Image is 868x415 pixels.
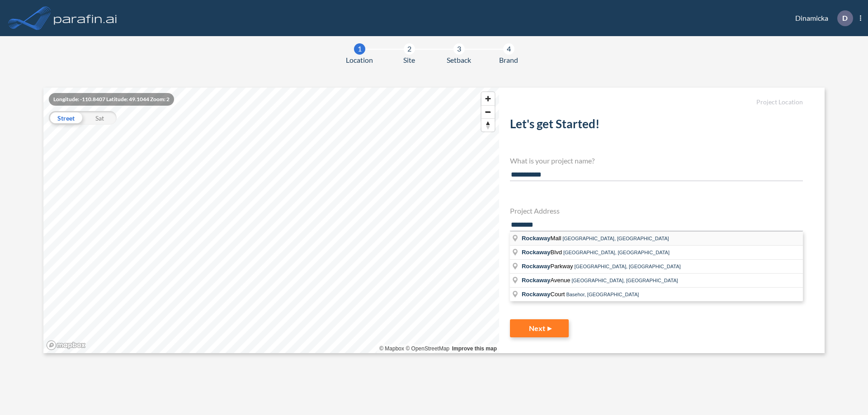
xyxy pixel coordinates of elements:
h4: Project Address [510,206,803,215]
button: Zoom out [481,105,495,118]
div: 4 [503,43,514,55]
div: Street [49,111,83,125]
span: [GEOGRAPHIC_DATA], [GEOGRAPHIC_DATA] [571,278,678,283]
div: Sat [83,111,117,125]
a: OpenStreetMap [406,345,449,352]
span: Rockaway [522,263,551,270]
span: [GEOGRAPHIC_DATA], [GEOGRAPHIC_DATA] [562,236,669,241]
div: 3 [453,43,465,55]
span: Rockaway [522,277,551,284]
span: [GEOGRAPHIC_DATA], [GEOGRAPHIC_DATA] [563,250,670,255]
span: Blvd [522,249,563,256]
h5: Project Location [510,98,803,106]
span: Basehor, [GEOGRAPHIC_DATA] [566,292,639,297]
span: Site [403,55,415,65]
h4: What is your project name? [510,156,803,165]
span: Avenue [522,277,571,284]
a: Improve this map [452,345,497,352]
span: Rockaway [522,249,551,256]
span: Mall [522,235,562,242]
img: logo [52,9,119,27]
canvas: Map [43,88,499,353]
div: Longitude: -110.8407 Latitude: 49.1044 Zoom: 2 [49,93,174,106]
div: Dinamicka [782,10,861,26]
span: Rockaway [522,235,551,242]
div: 2 [404,43,415,55]
button: Next [510,319,569,337]
span: [GEOGRAPHIC_DATA], [GEOGRAPHIC_DATA] [574,264,680,269]
h2: Let's get Started! [510,117,803,135]
a: Mapbox homepage [46,340,86,350]
a: Mapbox [379,345,404,352]
button: Zoom in [481,92,495,105]
span: Rockaway [522,291,551,298]
button: Reset bearing to north [481,118,495,131]
span: Setback [447,55,471,65]
span: Location [346,55,373,65]
span: Brand [499,55,518,65]
span: Parkway [522,263,574,270]
div: 1 [354,43,365,55]
span: Court [522,291,566,298]
p: D [842,14,848,22]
